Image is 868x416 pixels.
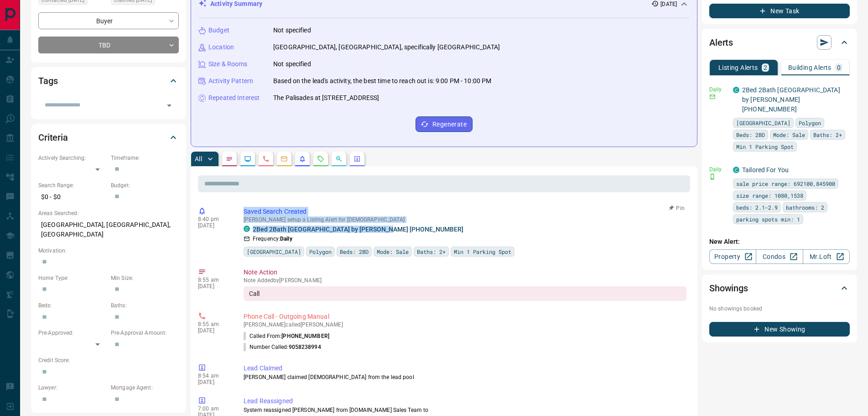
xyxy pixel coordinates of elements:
[454,247,511,256] span: Min 1 Parking Spot
[244,406,686,414] p: System reassigned [PERSON_NAME] from [DOMAIN_NAME] Sales Team to
[733,167,739,173] div: condos.ca
[273,76,491,86] p: Based on the lead's activity, the best time to reach out is: 9:00 PM - 10:00 PM
[244,286,686,301] div: Call
[111,384,179,392] p: Mortgage Agent:
[198,373,230,379] p: 8:54 am
[709,322,850,337] button: New Showing
[38,384,106,392] p: Lawyer:
[244,332,329,340] p: Called From:
[273,26,311,35] p: Not specified
[244,396,686,406] p: Lead Reassigned
[226,155,233,163] svg: Notes
[736,130,765,139] span: Beds: 2BD
[709,281,748,295] h2: Showings
[273,42,500,52] p: [GEOGRAPHIC_DATA], [GEOGRAPHIC_DATA], specifically [GEOGRAPHIC_DATA]
[709,4,850,18] button: New Task
[718,64,758,71] p: Listing Alerts
[273,59,311,69] p: Not specified
[38,70,179,92] div: Tags
[38,181,106,190] p: Search Range:
[244,216,686,223] p: [PERSON_NAME] setup a Listing Alert for [DEMOGRAPHIC_DATA]
[416,116,473,132] button: Regenerate
[244,277,686,284] p: Note Added by [PERSON_NAME]
[253,226,463,233] a: 2Bed 2Bath [GEOGRAPHIC_DATA] by [PERSON_NAME] [PHONE_NUMBER]
[198,283,230,290] p: [DATE]
[273,93,379,103] p: The Palisades at [STREET_ADDRESS]
[198,405,230,412] p: 7:00 am
[38,190,106,205] p: $0 - $0
[353,155,361,163] svg: Agent Actions
[709,249,756,264] a: Property
[244,155,251,163] svg: Lead Browsing Activity
[244,321,686,328] p: [PERSON_NAME] called [PERSON_NAME]
[244,207,686,216] p: Saved Search Created
[709,32,850,53] div: Alerts
[335,155,343,163] svg: Opportunities
[208,93,260,103] p: Repeated Interest
[208,42,234,52] p: Location
[208,76,253,86] p: Activity Pattern
[111,274,179,282] p: Min Size:
[709,237,850,247] p: New Alert:
[198,379,230,385] p: [DATE]
[38,209,179,217] p: Areas Searched:
[198,216,230,222] p: 8:40 pm
[736,118,790,127] span: [GEOGRAPHIC_DATA]
[244,226,250,232] div: condos.ca
[773,130,805,139] span: Mode: Sale
[111,329,179,337] p: Pre-Approval Amount:
[195,156,202,162] p: All
[38,37,179,53] div: TBD
[736,179,835,188] span: sale price range: 692100,845900
[208,26,229,35] p: Budget
[208,59,248,69] p: Size & Rooms
[742,86,840,113] a: 2Bed 2Bath [GEOGRAPHIC_DATA] by [PERSON_NAME] [PHONE_NUMBER]
[244,268,686,277] p: Note Action
[799,118,821,127] span: Polygon
[299,155,306,163] svg: Listing Alerts
[417,247,446,256] span: Baths: 2+
[709,35,733,50] h2: Alerts
[709,305,850,313] p: No showings booked
[709,165,728,174] p: Daily
[788,64,832,71] p: Building Alerts
[38,329,106,337] p: Pre-Approved:
[244,343,321,351] p: Number Called:
[111,301,179,310] p: Baths:
[786,203,824,212] span: bathrooms: 2
[262,155,270,163] svg: Calls
[38,356,179,364] p: Credit Score:
[317,155,324,163] svg: Requests
[837,64,841,71] p: 0
[38,247,179,255] p: Motivation:
[198,277,230,283] p: 8:55 am
[198,222,230,229] p: [DATE]
[664,204,690,212] button: Pin
[163,99,176,112] button: Open
[736,191,803,200] span: size range: 1080,1538
[803,249,850,264] a: Mr.Loft
[38,126,179,148] div: Criteria
[244,373,686,381] p: [PERSON_NAME] claimed [DEMOGRAPHIC_DATA] from the lead pool
[111,181,179,190] p: Budget:
[244,312,686,321] p: Phone Call - Outgoing Manual
[38,154,106,162] p: Actively Searching:
[38,130,68,145] h2: Criteria
[38,301,106,310] p: Beds:
[38,12,179,29] div: Buyer
[709,94,716,100] svg: Email
[111,154,179,162] p: Timeframe:
[813,130,842,139] span: Baths: 2+
[38,217,179,242] p: [GEOGRAPHIC_DATA], [GEOGRAPHIC_DATA], [GEOGRAPHIC_DATA]
[733,87,739,93] div: condos.ca
[281,155,288,163] svg: Emails
[253,235,292,243] p: Frequency:
[289,344,321,350] span: 9058238994
[38,274,106,282] p: Home Type:
[742,166,789,174] a: Tailored For You
[198,321,230,327] p: 8:55 am
[709,85,728,94] p: Daily
[709,277,850,299] div: Showings
[756,249,803,264] a: Condos
[244,363,686,373] p: Lead Claimed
